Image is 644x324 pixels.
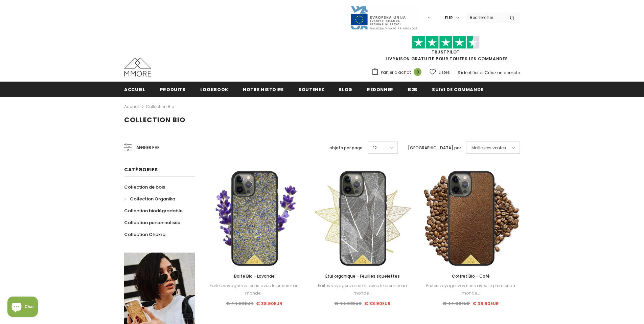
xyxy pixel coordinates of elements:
[124,219,180,226] span: Collection personnalisée
[339,86,352,93] span: Blog
[381,69,411,76] span: Panier d'achat
[408,145,461,151] label: [GEOGRAPHIC_DATA] par
[124,166,158,173] span: Catégories
[146,104,174,109] a: Collection Bio
[473,300,499,307] span: € 38.90EUR
[205,282,303,297] div: Faites voyager vos sens avec le premier au monde...
[124,205,183,217] a: Collection biodégradable
[160,86,186,93] span: Produits
[367,86,393,93] span: Redonner
[124,184,165,190] span: Collection de bois
[367,82,393,97] a: Redonner
[422,282,520,297] div: Faites voyager vos sens avec le premier au monde...
[234,273,275,279] span: Boite Bio - Lavande
[339,82,352,97] a: Blog
[432,86,483,93] span: Suivi de commande
[124,86,145,93] span: Accueil
[136,144,160,151] span: Affiner par
[371,67,425,78] a: Panier d'achat 0
[256,300,282,307] span: € 38.90EUR
[408,82,417,97] a: B2B
[430,66,450,78] a: Listes
[314,282,412,297] div: Faites voyager vos sens avec le premier au monde...
[124,231,165,238] span: Collection Chakra
[452,273,490,279] span: Coffret Bio - Café
[373,145,377,151] span: 12
[130,196,175,202] span: Collection Organika
[124,181,165,193] a: Collection de bois
[432,49,460,55] a: TrustPilot
[200,82,228,97] a: Lookbook
[432,82,483,97] a: Suivi de commande
[124,115,185,125] span: Collection Bio
[298,86,324,93] span: soutenez
[124,82,145,97] a: Accueil
[458,70,479,75] a: S'identifier
[200,86,228,93] span: Lookbook
[466,13,505,22] input: Search Site
[445,15,453,21] span: EUR
[422,273,520,280] a: Coffret Bio - Café
[442,300,470,307] span: € 44.90EUR
[408,86,417,93] span: B2B
[298,82,324,97] a: soutenez
[471,145,506,151] span: Meilleures ventes
[243,86,284,93] span: Notre histoire
[334,300,362,307] span: € 44.90EUR
[314,273,412,280] a: Étui organique - Feuilles squelettes
[243,82,284,97] a: Notre histoire
[371,39,520,62] span: LIVRAISON GRATUITE POUR TOUTES LES COMMANDES
[350,15,418,20] a: Javni Razpis
[5,297,40,319] inbox-online-store-chat: Shopify online store chat
[414,68,421,76] span: 0
[124,103,139,111] a: Accueil
[480,70,484,75] span: or
[226,300,253,307] span: € 44.90EUR
[124,229,165,240] a: Collection Chakra
[329,145,363,151] label: objets par page
[124,193,175,205] a: Collection Organika
[439,69,450,76] span: Listes
[325,273,400,279] span: Étui organique - Feuilles squelettes
[412,36,480,49] img: Faites confiance aux étoiles pilotes
[350,5,418,30] img: Javni Razpis
[160,82,186,97] a: Produits
[364,300,391,307] span: € 38.90EUR
[124,217,180,229] a: Collection personnalisée
[205,273,303,280] a: Boite Bio - Lavande
[485,70,520,75] a: Créez un compte
[124,208,183,214] span: Collection biodégradable
[124,58,151,77] img: Cas MMORE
